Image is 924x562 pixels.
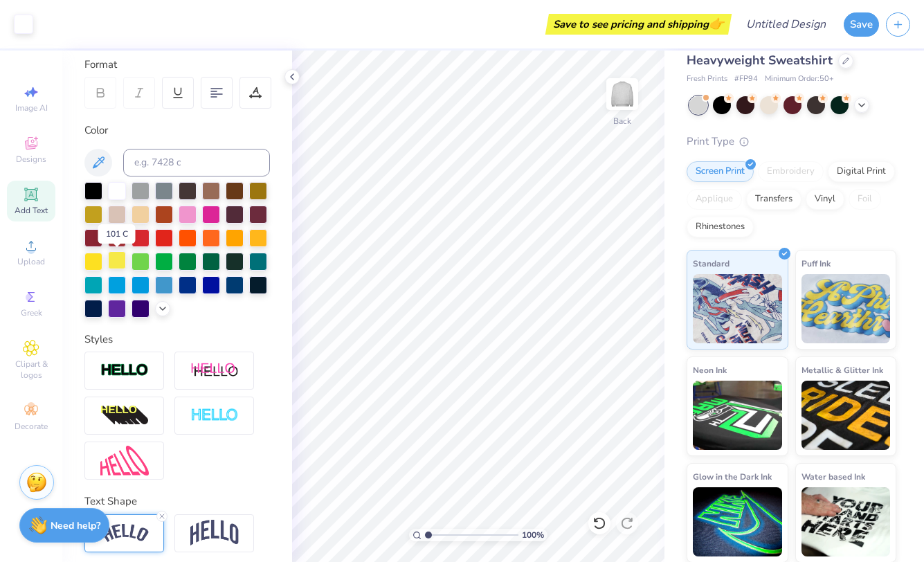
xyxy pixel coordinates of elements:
span: Designs [16,154,46,165]
div: Applique [687,189,742,210]
span: 👉 [709,15,724,32]
span: Image AI [15,102,48,114]
div: Screen Print [687,161,754,182]
div: 101 C [98,224,136,244]
img: Standard [693,274,782,343]
span: Greek [21,307,42,318]
span: Glow in the Dark Ink [693,469,772,484]
strong: Need help? [51,519,100,532]
div: Vinyl [806,189,844,210]
img: Free Distort [100,446,149,475]
img: Back [608,80,636,108]
img: Stroke [100,363,149,379]
span: 100 % [522,529,544,541]
span: # FP94 [734,73,758,85]
div: Text Shape [84,493,270,509]
span: Clipart & logos [7,359,55,381]
div: Back [613,115,631,127]
div: Save to see pricing and shipping [549,14,728,35]
div: Format [84,57,271,73]
div: Embroidery [758,161,824,182]
div: Styles [84,332,270,347]
span: Fresh Prints [687,73,727,85]
img: Arch [190,520,239,546]
img: Puff Ink [801,274,891,343]
span: Standard [693,256,730,271]
img: Glow in the Dark Ink [693,487,782,556]
span: Minimum Order: 50 + [765,73,834,85]
img: Metallic & Glitter Ink [801,381,891,450]
span: Water based Ink [801,469,865,484]
div: Print Type [687,134,896,149]
span: Upload [17,256,45,267]
img: Water based Ink [801,487,891,556]
span: Neon Ink [693,363,727,377]
input: e.g. 7428 c [123,149,270,176]
img: Arc [100,524,149,543]
div: Foil [849,189,881,210]
img: 3d Illusion [100,405,149,427]
img: Neon Ink [693,381,782,450]
span: Metallic & Glitter Ink [801,363,883,377]
div: Color [84,123,270,138]
span: Puff Ink [801,256,831,271]
div: Rhinestones [687,217,754,237]
button: Save [844,12,879,37]
span: Decorate [15,421,48,432]
input: Untitled Design [735,10,837,38]
div: Transfers [746,189,801,210]
img: Shadow [190,362,239,379]
div: Digital Print [828,161,895,182]
img: Negative Space [190,408,239,424]
span: Add Text [15,205,48,216]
